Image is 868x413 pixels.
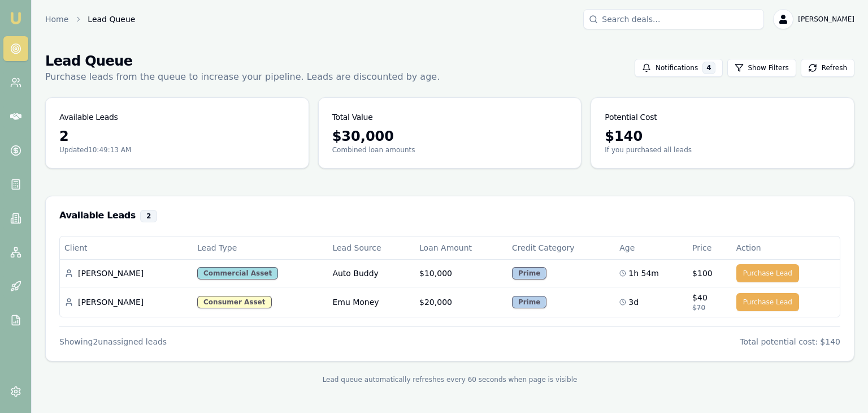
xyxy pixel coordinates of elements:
[740,336,840,347] div: Total potential cost: $140
[328,259,415,287] td: Auto Buddy
[45,14,68,25] a: Home
[415,287,507,317] td: $20,000
[140,210,157,222] div: 2
[692,268,713,279] span: $100
[59,111,118,123] h3: Available Leads
[328,236,415,259] th: Lead Source
[193,236,328,259] th: Lead Type
[615,236,688,259] th: Age
[635,59,722,77] button: Notifications4
[197,267,278,279] div: Commercial Asset
[59,127,295,145] div: 2
[732,236,840,259] th: Action
[507,236,615,259] th: Credit Category
[60,236,193,259] th: Client
[9,11,23,25] img: emu-icon-u.png
[605,145,840,154] p: If you purchased all leads
[688,236,732,259] th: Price
[45,375,854,384] div: Lead queue automatically refreshes every 60 seconds when page is visible
[692,303,727,312] div: $70
[583,9,764,29] input: Search deals
[798,15,854,24] span: [PERSON_NAME]
[64,296,188,308] div: [PERSON_NAME]
[801,59,854,77] button: Refresh
[332,111,373,123] h3: Total Value
[45,14,135,25] nav: breadcrumb
[727,59,796,77] button: Show Filters
[45,70,440,84] p: Purchase leads from the queue to increase your pipeline. Leads are discounted by age.
[332,145,568,154] p: Combined loan amounts
[736,293,799,311] button: Purchase Lead
[328,287,415,317] td: Emu Money
[332,127,568,145] div: $ 30,000
[59,336,167,347] div: Showing 2 unassigned lead s
[736,264,799,282] button: Purchase Lead
[605,111,657,123] h3: Potential Cost
[59,210,840,222] h3: Available Leads
[512,296,546,308] div: Prime
[692,292,708,303] span: $40
[415,259,507,287] td: $10,000
[628,268,659,279] span: 1h 54m
[702,62,715,74] div: 4
[605,127,840,145] div: $ 140
[45,52,440,70] h1: Lead Queue
[88,14,135,25] span: Lead Queue
[59,145,295,154] p: Updated 10:49:13 AM
[64,268,188,279] div: [PERSON_NAME]
[512,267,546,279] div: Prime
[197,296,271,308] div: Consumer Asset
[415,236,507,259] th: Loan Amount
[628,296,639,308] span: 3d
